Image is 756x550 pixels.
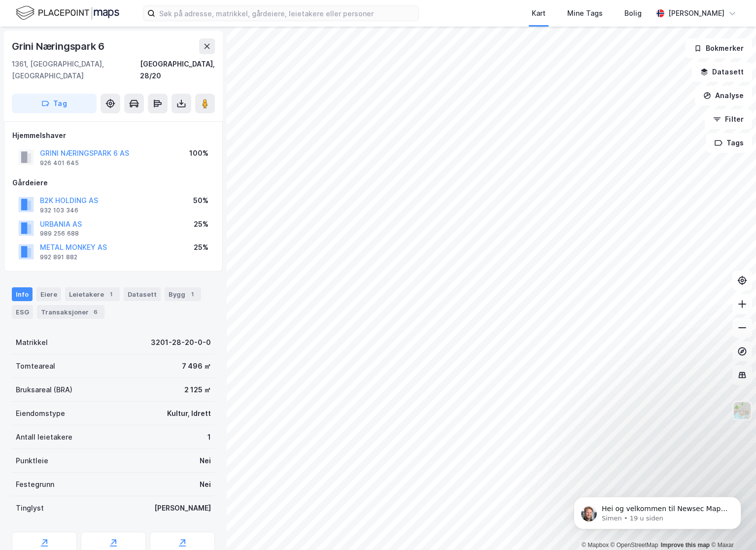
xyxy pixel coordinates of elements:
div: Tinglyst [16,502,44,514]
div: Info [12,287,33,301]
img: Z [733,401,752,420]
button: Datasett [692,62,752,82]
div: ESG [12,305,33,319]
div: Eiendomstype [16,408,65,419]
div: Matrikkel [16,337,48,348]
div: [PERSON_NAME] [668,7,724,19]
div: 1 [187,289,197,299]
div: Bruksareal (BRA) [16,384,72,396]
div: Kart [532,7,546,19]
div: 926 401 645 [40,159,79,167]
div: Leietakere [65,287,120,301]
div: Transaksjoner [37,305,104,319]
div: 1361, [GEOGRAPHIC_DATA], [GEOGRAPHIC_DATA] [12,58,140,82]
button: Bokmerker [686,38,752,58]
div: 7 496 ㎡ [182,360,211,372]
div: Eiere [36,287,61,301]
iframe: Intercom notifications melding [559,476,756,545]
div: 1 [207,431,211,443]
div: 3201-28-20-0-0 [151,337,211,348]
div: 2 125 ㎡ [184,384,211,396]
div: Nei [200,455,211,467]
a: Mapbox [582,542,609,549]
div: Bygg [165,287,201,301]
div: Bolig [624,7,642,19]
a: OpenStreetMap [611,542,658,549]
button: Tag [12,94,97,113]
div: 989 256 688 [40,230,79,238]
div: 25% [194,241,208,253]
div: 50% [193,195,208,206]
div: Datasett [124,287,161,301]
div: [PERSON_NAME] [154,502,211,514]
button: Tags [706,133,752,153]
div: Gårdeiere [12,177,214,189]
div: Tomteareal [16,360,55,372]
button: Analyse [695,86,752,105]
a: Improve this map [661,542,710,549]
div: Mine Tags [567,7,603,19]
div: 992 891 882 [40,253,77,261]
div: 1 [106,289,116,299]
div: 100% [189,147,208,159]
div: Festegrunn [16,479,54,490]
div: Punktleie [16,455,48,467]
div: Kultur, Idrett [167,408,211,419]
div: 932 103 346 [40,206,78,214]
div: [GEOGRAPHIC_DATA], 28/20 [140,58,215,82]
div: 25% [194,218,208,230]
div: 6 [91,307,101,317]
div: Hjemmelshaver [12,130,214,141]
div: Grini Næringspark 6 [12,38,106,54]
img: logo.f888ab2527a4732fd821a326f86c7f29.svg [16,4,119,22]
div: Nei [200,479,211,490]
input: Søk på adresse, matrikkel, gårdeiere, leietakere eller personer [155,6,418,21]
button: Filter [705,109,752,129]
div: Antall leietakere [16,431,72,443]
